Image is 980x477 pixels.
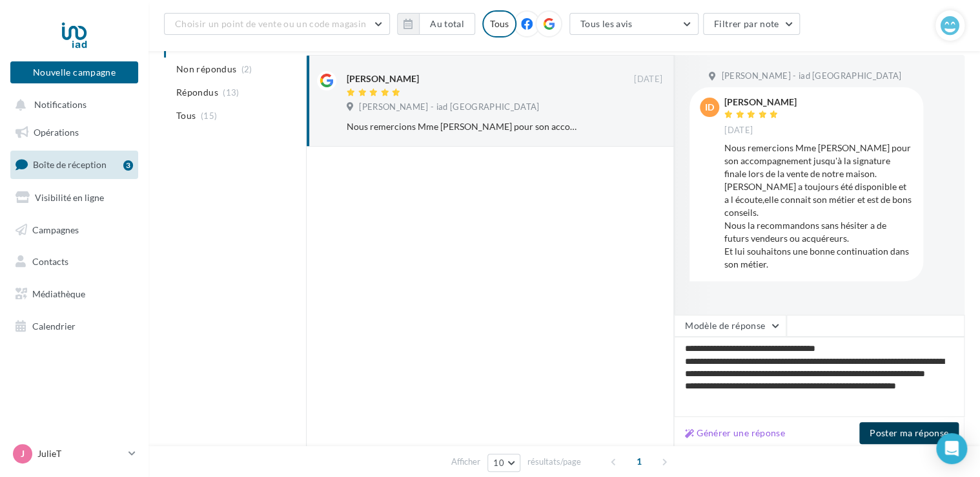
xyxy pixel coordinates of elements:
[705,101,714,114] span: ID
[629,451,649,472] span: 1
[8,281,141,308] a: Médiathèque
[487,454,520,472] button: 10
[8,151,141,178] a: Boîte de réception3
[724,98,797,107] div: [PERSON_NAME]
[32,224,79,235] span: Campagnes
[223,87,239,98] span: (13)
[419,13,475,35] button: Au total
[936,433,967,464] div: Open Intercom Messenger
[32,321,76,332] span: Calendrier
[580,18,633,29] span: Tous les avis
[724,125,753,136] span: [DATE]
[176,109,196,122] span: Tous
[8,119,141,146] a: Opérations
[32,288,85,299] span: Médiathèque
[33,159,107,170] span: Boîte de réception
[674,315,786,337] button: Modèle de réponse
[21,447,25,460] span: J
[8,217,141,244] a: Campagnes
[493,458,504,468] span: 10
[10,61,138,83] button: Nouvelle campagne
[34,100,87,111] span: Notifications
[176,86,218,99] span: Répondus
[721,70,901,82] span: [PERSON_NAME] - iad [GEOGRAPHIC_DATA]
[8,248,141,275] a: Contacts
[724,142,913,271] div: Nous remercions Mme [PERSON_NAME] pour son accompagnement jusqu'à la signature finale lors de la ...
[123,160,133,171] div: 3
[201,111,217,121] span: (15)
[359,101,539,113] span: [PERSON_NAME] - iad [GEOGRAPHIC_DATA]
[35,192,104,203] span: Visibilité en ligne
[37,447,123,460] p: JulieT
[10,441,138,466] a: J JulieT
[241,64,252,74] span: (2)
[397,13,475,35] button: Au total
[176,63,236,76] span: Non répondus
[569,13,699,35] button: Tous les avis
[34,127,79,138] span: Opérations
[164,13,390,35] button: Choisir un point de vente ou un code magasin
[8,184,141,211] a: Visibilité en ligne
[527,456,581,468] span: résultats/page
[482,10,516,37] div: Tous
[680,425,790,441] button: Générer une réponse
[451,456,480,468] span: Afficher
[175,18,366,29] span: Choisir un point de vente ou un code magasin
[859,422,959,444] button: Poster ma réponse
[347,72,419,85] div: [PERSON_NAME]
[347,120,578,133] div: Nous remercions Mme [PERSON_NAME] pour son accompagnement jusqu'à la signature finale lors de la ...
[703,13,801,35] button: Filtrer par note
[634,74,662,85] span: [DATE]
[32,256,68,267] span: Contacts
[8,313,141,340] a: Calendrier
